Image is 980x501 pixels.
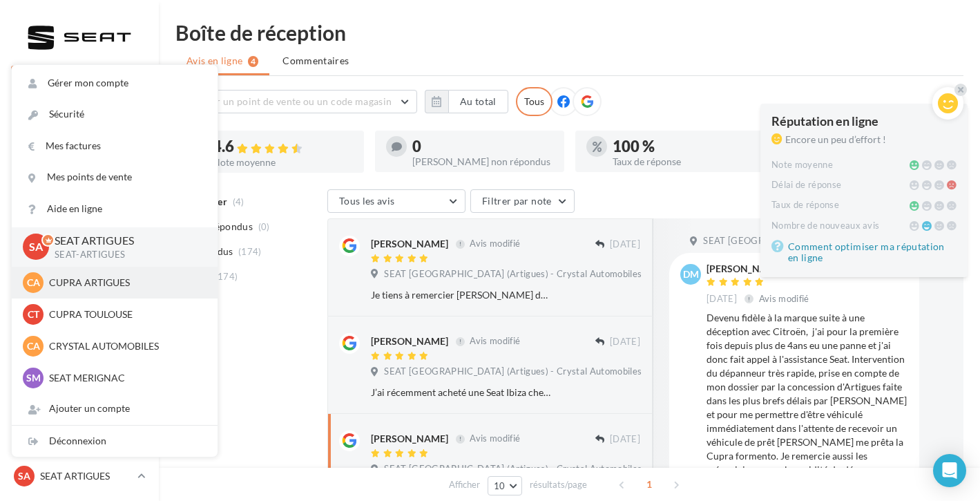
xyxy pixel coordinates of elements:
[175,22,963,43] div: Boîte de réception
[8,104,145,133] button: Notifications
[771,179,841,190] span: Délai de réponse
[29,239,43,255] span: SA
[613,157,753,167] div: Taux de réponse
[371,386,550,399] div: J’ai récemment acheté une Seat Ibiza chez Seat Artigues et je tiens à souligner la qualité except...
[516,87,553,116] div: Tous
[933,454,966,487] div: Open Intercom Messenger
[771,133,957,146] div: Encore un peu d’effort !
[12,193,218,225] a: Aide en ligne
[12,99,218,130] a: Sécurité
[371,237,448,251] div: [PERSON_NAME]
[12,162,218,193] a: Mes points de vente
[11,463,148,489] a: SA SEAT ARTIGUES
[8,311,151,340] a: Médiathèque
[12,426,218,457] div: Déconnexion
[27,276,40,290] span: CA
[771,238,957,266] a: Comment optimiser ma réputation en ligne
[49,371,201,385] p: SEAT MERIGNAC
[238,246,262,257] span: (174)
[12,68,218,99] a: Gérer mon compte
[55,233,195,249] p: SEAT ARTIGUES
[213,139,353,155] div: 4.6
[8,172,151,202] a: Boîte de réception4
[771,220,879,231] span: Nombre de nouveaux avis
[282,54,349,68] span: Commentaires
[610,336,640,348] span: [DATE]
[638,473,660,495] span: 1
[759,293,809,304] span: Avis modifié
[55,249,195,261] p: SEAT-ARTIGUES
[470,433,520,444] span: Avis modifié
[8,426,151,466] a: Campagnes DataOnDemand
[8,346,151,375] a: Calendrier
[18,469,30,483] span: SA
[12,393,218,424] div: Ajouter un compte
[187,95,392,107] span: Choisir un point de vente ou un code magasin
[12,131,218,162] a: Mes factures
[175,90,417,113] button: Choisir un point de vente ou un code magasin
[327,189,465,213] button: Tous les avis
[771,159,833,170] span: Note moyenne
[28,308,39,321] span: CT
[8,208,151,237] a: Visibilité en ligne
[707,264,812,274] div: [PERSON_NAME]
[49,308,201,321] p: CUPRA TOULOUSE
[189,220,253,234] span: Non répondus
[412,139,553,154] div: 0
[40,469,132,483] p: SEAT ARTIGUES
[27,339,40,353] span: CA
[703,235,961,247] span: SEAT [GEOGRAPHIC_DATA] (Artigues) - Crystal Automobiles
[8,276,151,305] a: Contacts
[26,371,41,385] span: SM
[530,478,587,491] span: résultats/page
[771,115,957,127] div: Réputation en ligne
[425,90,508,113] button: Au total
[449,478,480,491] span: Afficher
[707,293,737,305] span: [DATE]
[488,476,523,495] button: 10
[412,157,553,167] div: [PERSON_NAME] non répondus
[371,432,448,446] div: [PERSON_NAME]
[339,195,395,207] span: Tous les avis
[470,238,520,249] span: Avis modifié
[8,138,151,167] a: Opérations
[371,334,448,348] div: [PERSON_NAME]
[49,276,201,290] p: CUPRA ARTIGUES
[384,366,642,378] span: SEAT [GEOGRAPHIC_DATA] (Artigues) - Crystal Automobiles
[258,221,270,232] span: (0)
[494,480,506,491] span: 10
[610,238,640,251] span: [DATE]
[49,339,201,353] p: CRYSTAL AUTOMOBILES
[215,271,238,282] span: (174)
[213,158,353,167] div: Note moyenne
[8,379,151,420] a: PLV et print personnalisable
[384,463,642,475] span: SEAT [GEOGRAPHIC_DATA] (Artigues) - Crystal Automobiles
[771,199,839,210] span: Taux de réponse
[8,243,151,272] a: Campagnes
[371,288,550,302] div: Je tiens à remercier [PERSON_NAME] de m’avoir permise d’établir un contrat de location. Je suis t...
[683,267,699,281] span: dm
[470,189,575,213] button: Filtrer par note
[610,433,640,446] span: [DATE]
[384,268,642,281] span: SEAT [GEOGRAPHIC_DATA] (Artigues) - Crystal Automobiles
[448,90,508,113] button: Au total
[470,336,520,347] span: Avis modifié
[613,139,753,154] div: 100 %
